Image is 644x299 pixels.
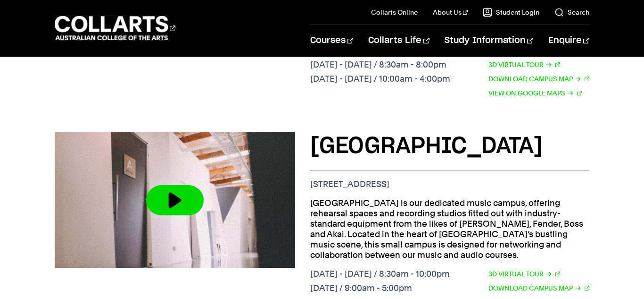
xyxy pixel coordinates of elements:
p: [DATE] / 9:00am - 5:00pm [310,283,450,293]
p: [DATE] - [DATE] / 8:30am - 10:00pm [310,269,450,279]
a: Courses [310,25,353,56]
a: Collarts Online [371,8,418,17]
a: 3D Virtual Tour [488,269,560,279]
a: Download Campus Map [488,74,589,84]
img: Video thumbnail [55,132,295,268]
a: About Us [433,8,468,17]
a: Enquire [548,25,589,56]
p: [GEOGRAPHIC_DATA] is our dedicated music campus, offering rehearsal spaces and recording studios ... [310,198,589,260]
p: [STREET_ADDRESS] [310,179,589,189]
a: Student Login [483,8,539,17]
h3: [GEOGRAPHIC_DATA] [310,132,589,161]
div: Go to homepage [55,15,175,42]
a: 3D Virtual Tour [488,60,560,70]
a: Download Campus Map [488,283,589,293]
a: Collarts Life [368,25,429,56]
p: [DATE] - [DATE] / 8:30am - 8:00pm [310,60,450,70]
p: [DATE] - [DATE] / 10:00am - 4:00pm [310,74,450,84]
a: View on Google Maps [488,88,582,98]
a: Search [554,8,589,17]
a: Study Information [445,25,533,56]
